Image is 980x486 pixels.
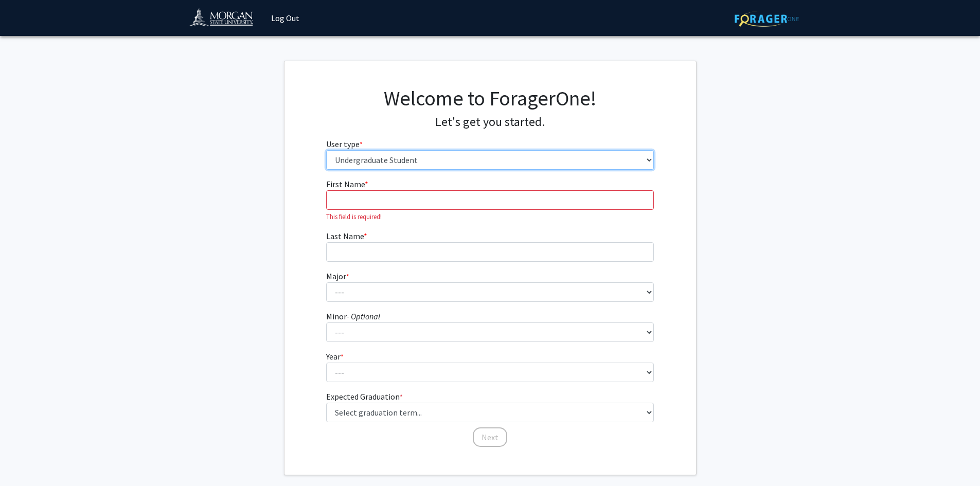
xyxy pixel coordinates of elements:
label: Minor [326,310,380,322]
span: Last Name [326,231,364,241]
span: First Name [326,179,365,189]
button: Next [473,427,507,447]
label: User type [326,138,363,150]
label: Year [326,350,344,363]
h4: Let's get you started. [326,115,654,130]
img: Morgan State University Logo [189,8,262,31]
img: ForagerOne Logo [735,11,799,27]
label: Major [326,270,349,282]
label: Expected Graduation [326,390,403,403]
h1: Welcome to ForagerOne! [326,86,654,111]
i: - Optional [347,311,380,321]
p: This field is required! [326,212,654,222]
iframe: Chat [8,440,44,478]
